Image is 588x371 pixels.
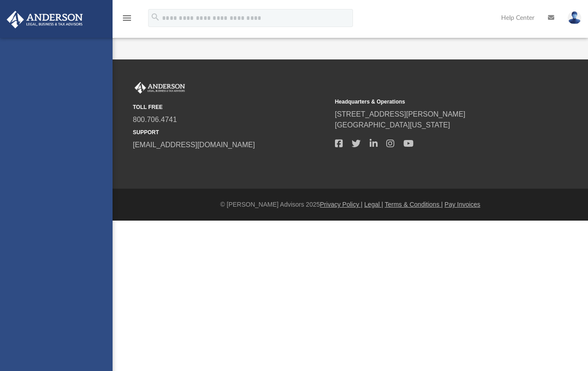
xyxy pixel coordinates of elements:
small: Headquarters & Operations [335,98,531,106]
img: Anderson Advisors Platinum Portal [133,82,187,94]
a: Terms & Conditions | [385,201,443,208]
a: [EMAIL_ADDRESS][DOMAIN_NAME] [133,141,255,149]
img: User Pic [568,11,581,24]
div: © [PERSON_NAME] Advisors 2025 [113,200,588,209]
small: SUPPORT [133,128,329,136]
a: [GEOGRAPHIC_DATA][US_STATE] [335,121,450,129]
a: 800.706.4741 [133,116,177,123]
img: Anderson Advisors Platinum Portal [4,11,86,28]
a: [STREET_ADDRESS][PERSON_NAME] [335,110,466,118]
a: Pay Invoices [444,201,480,208]
a: Privacy Policy | [320,201,363,208]
a: menu [122,17,132,23]
a: Legal | [364,201,383,208]
small: TOLL FREE [133,103,329,111]
i: search [150,12,160,22]
i: menu [122,13,132,23]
